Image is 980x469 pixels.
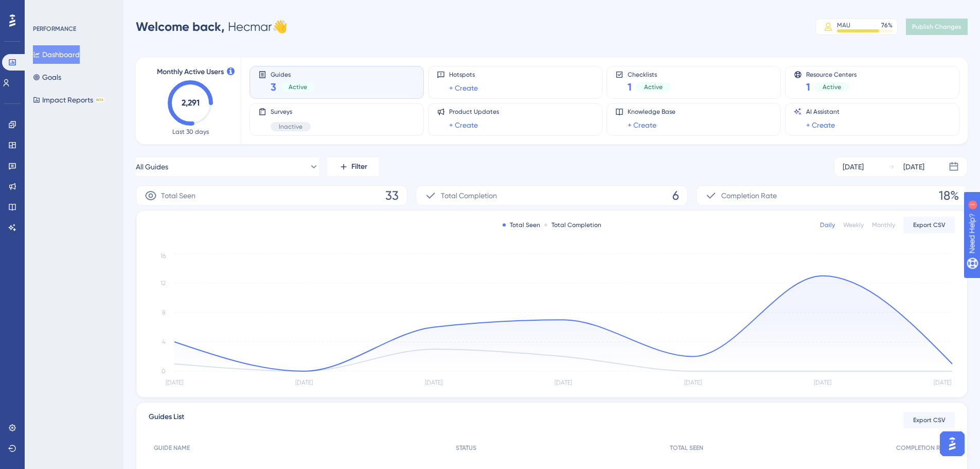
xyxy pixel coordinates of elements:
[161,280,166,287] tspan: 12
[672,187,679,204] span: 6
[544,221,601,229] div: Total Completion
[456,444,476,452] span: STATUS
[896,444,950,452] span: COMPLETION RATE
[449,71,478,79] span: Hotspots
[161,252,166,259] tspan: 16
[814,379,831,386] tspan: [DATE]
[820,221,835,229] div: Daily
[289,83,307,91] span: Active
[913,221,946,229] span: Export CSV
[271,71,315,78] span: Guides
[806,80,810,94] span: 1
[872,221,895,229] div: Monthly
[162,309,166,316] tspan: 8
[843,161,864,173] div: [DATE]
[628,80,632,94] span: 1
[449,108,499,116] span: Product Updates
[721,189,777,202] span: Completion Rate
[881,21,893,29] div: 76 %
[628,119,656,131] a: + Create
[806,108,840,116] span: AI Assistant
[913,416,946,424] span: Export CSV
[939,187,959,204] span: 18%
[670,444,703,452] span: TOTAL SEEN
[843,221,864,229] div: Weekly
[806,71,857,78] span: Resource Centers
[684,379,702,386] tspan: [DATE]
[425,379,442,386] tspan: [DATE]
[24,3,64,15] span: Need Help?
[279,123,302,131] span: Inactive
[385,187,399,204] span: 33
[182,98,200,108] text: 2,291
[161,189,195,202] span: Total Seen
[441,189,497,202] span: Total Completion
[136,161,168,173] span: All Guides
[327,157,379,177] button: Filter
[449,119,478,131] a: + Create
[937,428,968,459] iframe: UserGuiding AI Assistant Launcher
[906,19,968,35] button: Publish Changes
[644,83,663,91] span: Active
[903,217,955,233] button: Export CSV
[72,5,75,13] div: 1
[162,368,166,375] tspan: 0
[903,412,955,428] button: Export CSV
[33,25,76,33] div: PERFORMANCE
[136,157,319,177] button: All Guides
[157,66,224,78] span: Monthly Active Users
[162,338,166,345] tspan: 4
[823,83,841,91] span: Active
[934,379,951,386] tspan: [DATE]
[903,161,924,173] div: [DATE]
[628,71,671,78] span: Checklists
[33,45,80,64] button: Dashboard
[271,80,276,94] span: 3
[628,108,675,116] span: Knowledge Base
[295,379,313,386] tspan: [DATE]
[33,91,104,109] button: Impact ReportsBETA
[166,379,183,386] tspan: [DATE]
[912,23,961,31] span: Publish Changes
[136,19,225,34] span: Welcome back,
[136,19,288,35] div: Hecmar 👋
[271,108,311,116] span: Surveys
[503,221,540,229] div: Total Seen
[449,82,478,94] a: + Create
[154,444,190,452] span: GUIDE NAME
[837,21,850,29] div: MAU
[806,119,835,131] a: + Create
[172,128,209,136] span: Last 30 days
[351,161,367,173] span: Filter
[33,68,61,86] button: Goals
[555,379,572,386] tspan: [DATE]
[95,97,104,102] div: BETA
[149,411,184,429] span: Guides List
